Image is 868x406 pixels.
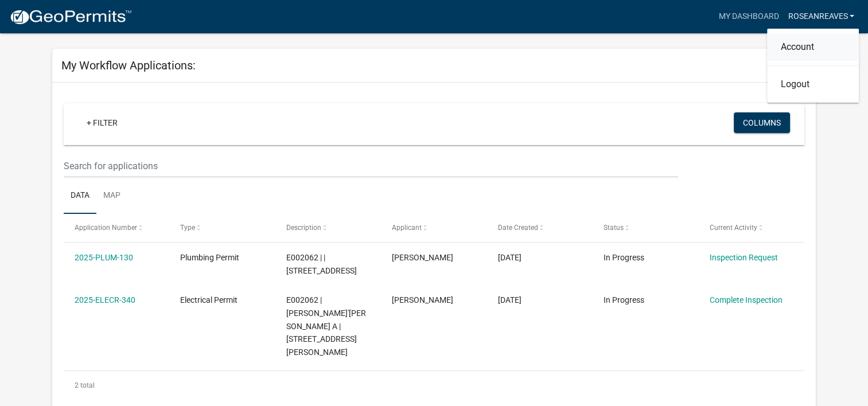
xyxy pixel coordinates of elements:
span: Electrical Permit [180,295,238,304]
datatable-header-cell: Application Number [64,214,169,241]
button: Columns [734,112,790,133]
div: 2 total [64,371,805,400]
span: Application Number [75,224,137,232]
span: Applicant [392,224,422,232]
span: Status [604,224,624,232]
a: + Filter [77,112,127,133]
div: roseanreaves [767,29,859,103]
span: Rosean Reaves [392,253,453,262]
span: E002062 | REAVES RO'SEAN A | 842 GRAY RD [286,295,366,357]
datatable-header-cell: Date Created [486,214,592,241]
datatable-header-cell: Description [275,214,381,241]
span: 07/04/2025 [498,295,521,304]
span: In Progress [604,295,644,304]
input: Search for applications [64,154,678,178]
span: Current Activity [709,224,757,232]
a: Logout [767,71,859,98]
a: Complete Inspection [709,295,782,304]
a: Map [96,178,127,214]
span: Description [286,224,321,232]
a: 2025-PLUM-130 [75,253,133,262]
a: roseanreaves [783,6,859,28]
a: 2025-ELECR-340 [75,295,135,304]
datatable-header-cell: Current Activity [698,214,804,241]
a: Account [767,33,859,61]
h5: My Workflow Applications: [61,58,196,72]
a: Data [64,178,96,214]
span: 07/04/2025 [498,253,521,262]
a: Inspection Request [709,253,777,262]
span: Plumbing Permit [180,253,239,262]
span: Type [180,224,195,232]
a: My Dashboard [714,6,783,28]
span: E002062 | | 110 Cherokee Drive [286,253,357,275]
datatable-header-cell: Status [593,214,698,241]
datatable-header-cell: Type [169,214,275,241]
span: Rosean Reaves [392,295,453,304]
span: Date Created [498,224,538,232]
datatable-header-cell: Applicant [381,214,486,241]
span: In Progress [604,253,644,262]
